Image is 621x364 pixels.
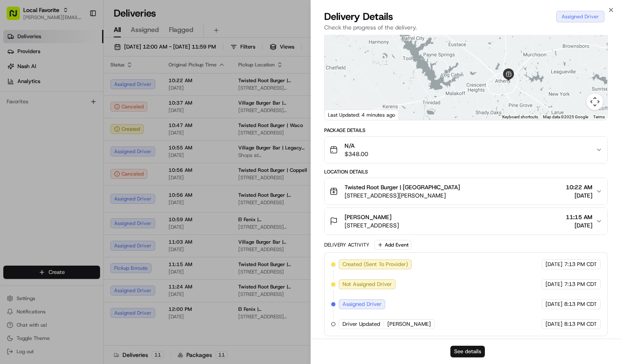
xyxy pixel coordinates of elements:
[566,221,592,230] span: [DATE]
[545,300,562,308] span: [DATE]
[70,164,77,170] div: 💻
[587,93,603,110] button: Map camera controls
[325,137,607,163] button: N/A$348.00
[327,109,354,120] a: Open this area in Google Maps (opens a new window)
[450,346,485,357] button: See details
[564,281,597,288] span: 7:13 PM CDT
[324,10,393,23] span: Delivery Details
[78,163,133,171] span: API Documentation
[8,79,23,94] img: 1736555255976-a54dd68f-1ca7-489b-9aae-adbdc363a1c4
[543,115,588,119] span: Map data ©2025 Google
[374,240,411,250] button: Add Event
[37,79,136,87] div: Start new chat
[566,213,592,221] span: 11:15 AM
[342,261,408,268] span: Created (Sent To Provider)
[17,79,32,94] img: 1732323095091-59ea418b-cfe3-43c8-9ae0-d0d06d6fd42c
[564,300,597,308] span: 8:13 PM CDT
[387,320,431,328] span: [PERSON_NAME]
[141,81,151,91] button: Start new chat
[8,120,22,134] img: Dianne Alexi Soriano
[545,281,562,288] span: [DATE]
[129,106,151,116] button: See all
[37,87,114,94] div: We're available if you need us!
[545,261,562,268] span: [DATE]
[345,191,460,200] span: [STREET_ADDRESS][PERSON_NAME]
[17,129,23,135] img: 1736555255976-a54dd68f-1ca7-489b-9aae-adbdc363a1c4
[8,33,151,46] p: Welcome 👋
[342,320,380,328] span: Driver Updated
[593,115,605,119] a: Terms (opens in new tab)
[5,159,67,174] a: 📗Knowledge Base
[566,191,592,200] span: [DATE]
[8,164,15,170] div: 📗
[342,281,392,288] span: Not Assigned Driver
[8,8,25,24] img: Nash
[325,110,399,120] div: Last Updated: 4 minutes ago
[17,163,64,171] span: Knowledge Base
[345,150,368,158] span: $348.00
[325,208,607,235] button: [PERSON_NAME][STREET_ADDRESS]11:15 AM[DATE]
[345,142,368,150] span: N/A
[327,109,354,120] img: Google
[83,183,100,189] span: Pylon
[564,261,597,268] span: 7:13 PM CDT
[8,107,56,114] div: Past conversations
[324,242,369,248] div: Delivery Activity
[116,128,133,135] span: [DATE]
[345,221,399,230] span: [STREET_ADDRESS]
[22,53,137,62] input: Clear
[324,127,608,134] div: Package Details
[566,183,592,191] span: 10:22 AM
[502,114,538,120] button: Keyboard shortcuts
[26,128,110,135] span: [PERSON_NAME] [PERSON_NAME]
[564,320,597,328] span: 8:13 PM CDT
[345,213,391,221] span: [PERSON_NAME]
[345,183,460,191] span: Twisted Root Burger | [GEOGRAPHIC_DATA]
[67,159,137,174] a: 💻API Documentation
[325,178,607,205] button: Twisted Root Burger | [GEOGRAPHIC_DATA][STREET_ADDRESS][PERSON_NAME]10:22 AM[DATE]
[112,128,115,135] span: •
[324,23,608,32] p: Check the progress of the delivery.
[59,183,100,189] a: Powered byPylon
[342,300,381,308] span: Assigned Driver
[545,320,562,328] span: [DATE]
[324,169,608,175] div: Location Details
